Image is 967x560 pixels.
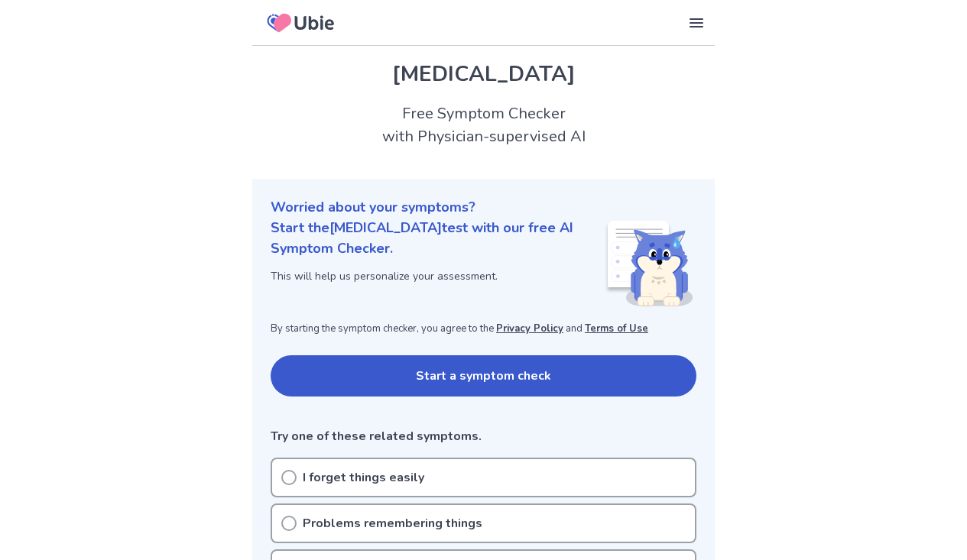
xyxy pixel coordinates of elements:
[303,468,424,487] p: I forget things easily
[271,268,605,284] p: This will help us personalize your assessment.
[271,197,696,218] p: Worried about your symptoms?
[303,514,482,532] p: Problems remembering things
[271,322,696,337] p: By starting the symptom checker, you agree to the and
[496,322,563,335] a: Privacy Policy
[605,221,693,306] img: Shiba
[271,58,696,90] h1: [MEDICAL_DATA]
[271,427,696,445] p: Try one of these related symptoms.
[271,218,605,259] p: Start the [MEDICAL_DATA] test with our free AI Symptom Checker.
[252,102,715,148] h2: Free Symptom Checker with Physician-supervised AI
[585,322,648,335] a: Terms of Use
[271,355,696,397] button: Start a symptom check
